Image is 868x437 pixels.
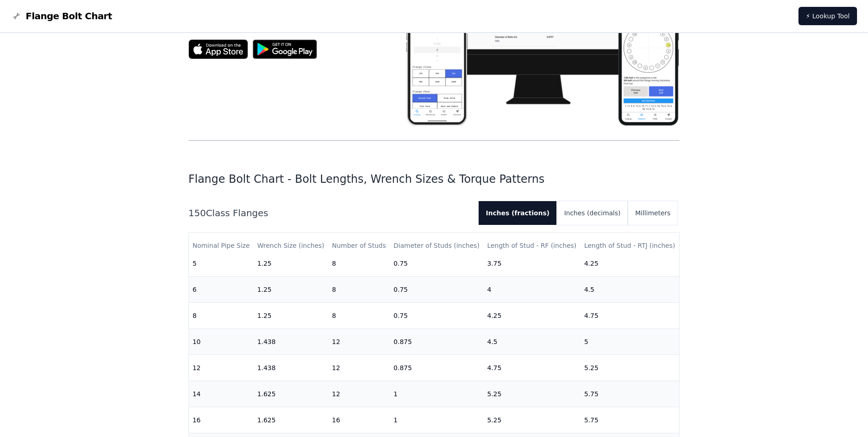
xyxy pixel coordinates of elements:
[11,11,22,22] img: Flange Bolt Chart Logo
[390,407,484,433] td: 1
[581,233,679,259] th: Length of Stud - RTJ (inches)
[189,329,254,355] td: 10
[484,329,581,355] td: 4.5
[484,355,581,381] td: 4.75
[328,251,390,277] td: 8
[328,329,390,355] td: 12
[189,303,254,329] td: 8
[390,233,484,259] th: Diameter of Studs (inches)
[557,201,628,225] button: Inches (decimals)
[390,277,484,303] td: 0.75
[328,355,390,381] td: 12
[189,172,680,186] h1: Flange Bolt Chart - Bolt Lengths, Wrench Sizes & Torque Patterns
[189,207,471,219] h2: 150 Class Flanges
[390,381,484,407] td: 1
[628,201,678,225] button: Millimeters
[390,329,484,355] td: 0.875
[253,381,328,407] td: 1.625
[484,233,581,259] th: Length of Stud - RF (inches)
[328,233,390,259] th: Number of Studs
[581,303,679,329] td: 4.75
[328,381,390,407] td: 12
[581,251,679,277] td: 4.25
[11,10,112,22] a: Flange Bolt Chart LogoFlange Bolt Chart
[484,381,581,407] td: 5.25
[328,407,390,433] td: 16
[253,303,328,329] td: 1.25
[189,407,254,433] td: 16
[390,355,484,381] td: 0.875
[253,251,328,277] td: 1.25
[189,233,254,259] th: Nominal Pipe Size
[484,251,581,277] td: 3.75
[328,277,390,303] td: 8
[390,303,484,329] td: 0.75
[189,381,254,407] td: 14
[253,407,328,433] td: 1.625
[581,329,679,355] td: 5
[253,329,328,355] td: 1.438
[798,7,857,25] a: ⚡ Lookup Tool
[26,10,112,22] span: Flange Bolt Chart
[189,355,254,381] td: 12
[253,355,328,381] td: 1.438
[484,277,581,303] td: 4
[581,277,679,303] td: 4.5
[248,35,322,64] img: Get it on Google Play
[581,355,679,381] td: 5.25
[253,277,328,303] td: 1.25
[581,407,679,433] td: 5.75
[328,303,390,329] td: 8
[189,277,254,303] td: 6
[484,303,581,329] td: 4.25
[189,39,248,59] img: App Store badge for the Flange Bolt Chart app
[189,251,254,277] td: 5
[479,201,557,225] button: Inches (fractions)
[484,407,581,433] td: 5.25
[253,233,328,259] th: Wrench Size (inches)
[390,251,484,277] td: 0.75
[581,381,679,407] td: 5.75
